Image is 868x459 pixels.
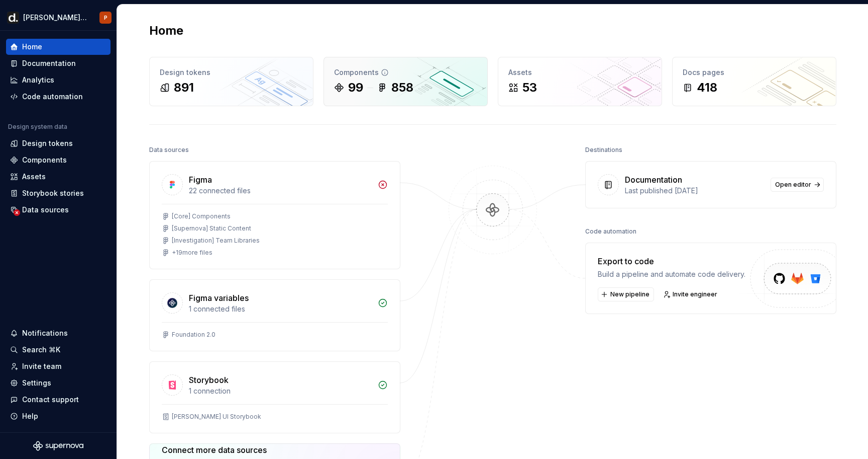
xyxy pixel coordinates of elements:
[6,152,111,168] a: Components
[660,287,722,301] a: Invite engineer
[174,80,194,96] div: 891
[6,408,111,424] button: Help
[149,161,400,269] a: Figma22 connected files[Core] Components[Supernova] Static Content[Investigation] Team Libraries+...
[172,413,261,421] div: [PERSON_NAME] UI Storybook
[33,441,83,451] svg: Supernova Logo
[334,67,477,78] div: Components
[160,67,303,78] div: Design tokens
[149,23,183,39] h2: Home
[189,386,372,396] div: 1 connection
[189,374,229,386] div: Storybook
[6,375,111,391] a: Settings
[391,80,413,96] div: 858
[22,92,83,102] div: Code automation
[172,237,260,245] div: [Investigation] Team Libraries
[625,186,765,196] div: Last published [DATE]
[2,7,115,28] button: [PERSON_NAME] UIP
[585,143,622,157] div: Destinations
[172,212,231,220] div: [Core] Components
[22,345,60,355] div: Search ⌘K
[598,287,654,301] button: New pipeline
[771,178,824,192] a: Open editor
[22,42,42,52] div: Home
[348,80,363,96] div: 99
[22,205,69,215] div: Data sources
[610,290,649,298] span: New pipeline
[189,304,372,314] div: 1 connected files
[598,255,745,267] div: Export to code
[683,67,826,78] div: Docs pages
[23,13,87,23] div: [PERSON_NAME] UI
[6,169,111,185] a: Assets
[6,55,111,71] a: Documentation
[522,80,537,96] div: 53
[6,202,111,218] a: Data sources
[598,269,745,279] div: Build a pipeline and automate code delivery.
[22,328,68,338] div: Notifications
[22,395,79,405] div: Contact support
[22,361,61,371] div: Invite team
[22,378,51,388] div: Settings
[697,80,717,96] div: 418
[8,123,67,131] div: Design system data
[22,172,46,182] div: Assets
[673,290,717,298] span: Invite engineer
[172,224,251,233] div: [Supernova] Static Content
[625,174,682,186] div: Documentation
[6,72,111,88] a: Analytics
[585,224,636,239] div: Code automation
[6,342,111,358] button: Search ⌘K
[775,181,811,189] span: Open editor
[6,358,111,374] a: Invite team
[6,392,111,408] button: Contact support
[149,143,189,157] div: Data sources
[7,12,19,24] img: b918d911-6884-482e-9304-cbecc30deec6.png
[22,75,54,85] div: Analytics
[22,411,38,421] div: Help
[189,292,249,304] div: Figma variables
[22,188,84,198] div: Storybook stories
[22,155,67,165] div: Components
[6,325,111,341] button: Notifications
[189,186,372,196] div: 22 connected files
[6,135,111,151] a: Design tokens
[672,57,836,106] a: Docs pages418
[172,249,212,257] div: + 19 more files
[6,89,111,105] a: Code automation
[149,57,313,106] a: Design tokens891
[22,138,73,148] div: Design tokens
[149,361,400,433] a: Storybook1 connection[PERSON_NAME] UI Storybook
[189,174,212,186] div: Figma
[498,57,662,106] a: Assets53
[149,279,400,351] a: Figma variables1 connected filesFoundation 2.0
[22,58,76,68] div: Documentation
[6,39,111,55] a: Home
[508,67,652,78] div: Assets
[104,14,107,22] div: P
[6,185,111,201] a: Storybook stories
[162,444,303,456] div: Connect more data sources
[172,331,215,339] div: Foundation 2.0
[323,57,488,106] a: Components99858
